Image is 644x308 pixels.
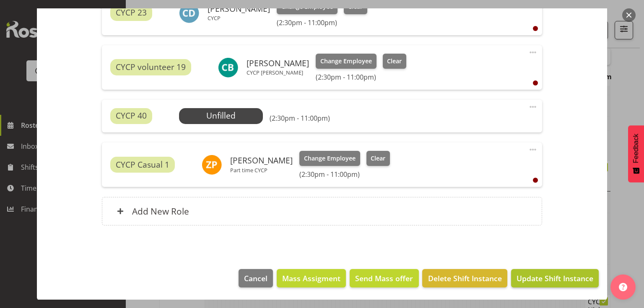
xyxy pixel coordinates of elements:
[202,155,222,175] img: zoe-palmer10907.jpg
[116,61,186,73] span: CYCP volunteer 19
[299,170,390,179] h6: (2:30pm - 11:00pm)
[355,273,413,284] span: Send Mass offer
[511,269,599,287] button: Update Shift Instance
[179,3,199,23] img: camille-davidson6038.jpg
[218,57,238,78] img: charlotte-bottcher11626.jpg
[533,80,538,85] div: User is clocked out
[428,273,502,284] span: Delete Shift Instance
[208,4,270,13] h6: [PERSON_NAME]
[239,269,273,287] button: Cancel
[619,283,627,291] img: help-xxl-2.png
[270,114,330,122] h6: (2:30pm - 11:00pm)
[422,269,507,287] button: Delete Shift Instance
[533,26,538,31] div: User is clocked out
[533,178,538,183] div: User is clocked out
[517,273,593,284] span: Update Shift Instance
[282,273,340,284] span: Mass Assigment
[116,159,169,171] span: CYCP Casual 1
[366,151,390,166] button: Clear
[320,57,372,66] span: Change Employee
[116,7,147,19] span: CYCP 23
[299,151,360,166] button: Change Employee
[316,54,377,69] button: Change Employee
[247,69,309,76] p: CYCP [PERSON_NAME]
[206,110,236,121] span: Unfilled
[387,57,402,66] span: Clear
[316,73,406,81] h6: (2:30pm - 11:00pm)
[132,206,189,217] h6: Add New Role
[371,154,385,163] span: Clear
[350,269,418,287] button: Send Mass offer
[230,167,293,173] p: Part time CYCP
[628,125,644,182] button: Feedback - Show survey
[304,154,356,163] span: Change Employee
[632,134,640,163] span: Feedback
[116,110,147,122] span: CYCP 40
[277,269,346,287] button: Mass Assigment
[230,156,293,165] h6: [PERSON_NAME]
[244,273,267,284] span: Cancel
[208,15,270,21] p: CYCP
[277,18,367,27] h6: (2:30pm - 11:00pm)
[247,59,309,68] h6: [PERSON_NAME]
[383,54,407,69] button: Clear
